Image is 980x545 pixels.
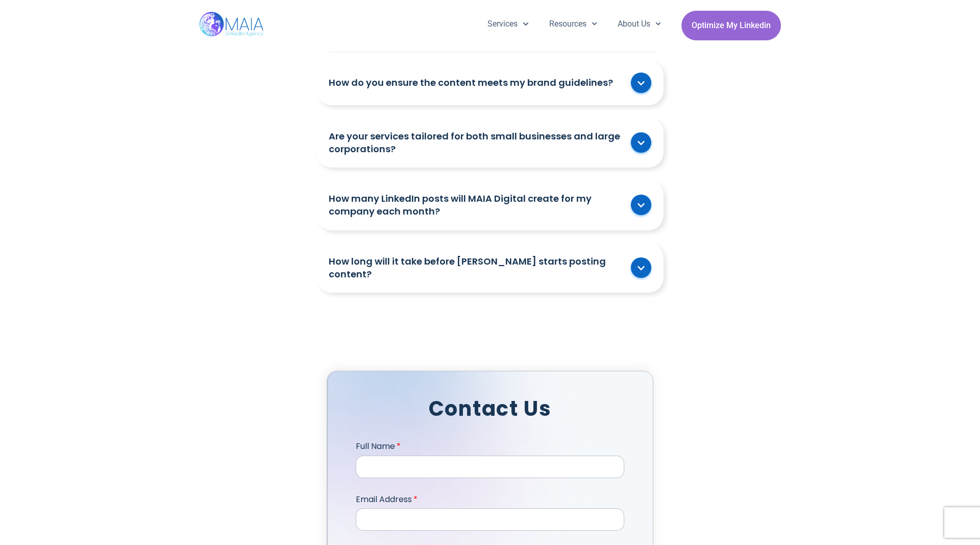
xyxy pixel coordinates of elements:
[681,11,781,40] a: Optimize My Linkedin
[477,11,538,37] a: Services
[329,255,626,280] a: How long will it take before [PERSON_NAME] starts posting content?
[316,243,664,293] div: How long will it take before [PERSON_NAME] starts posting content?
[316,180,664,230] div: How many LinkedIn posts will MAIA Digital create for my company each month?
[316,60,664,105] div: How do you ensure the content meets my brand guidelines?
[356,493,418,508] label: Email Address
[607,11,671,37] a: About Us
[356,393,624,424] h2: Contact Us
[329,192,626,218] a: How many LinkedIn posts will MAIA Digital create for my company each month?
[329,76,626,89] a: How do you ensure the content meets my brand guidelines?
[329,130,626,155] a: Are your services tailored for both small businesses and large corporations?
[477,11,671,37] nav: Menu
[692,16,771,35] span: Optimize My Linkedin
[316,117,664,168] div: Are your services tailored for both small businesses and large corporations?
[539,11,607,37] a: Resources
[356,440,401,455] label: Full Name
